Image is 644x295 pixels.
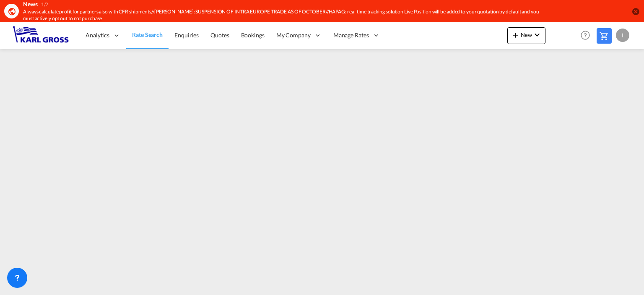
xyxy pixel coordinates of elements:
a: Rate Search [126,22,169,49]
div: Always calculate profit for partners also with CFR shipments//YANG MING: SUSPENSION OF INTRA EURO... [23,8,545,23]
span: Quotes [210,31,229,39]
a: Bookings [235,22,270,49]
a: Quotes [205,22,235,49]
span: Rate Search [132,31,163,38]
span: My Company [276,31,311,39]
span: Manage Rates [333,31,369,39]
button: icon-plus 400-fgNewicon-chevron-down [507,27,545,44]
md-icon: icon-chevron-down [532,30,542,40]
md-icon: icon-plus 400-fg [511,30,521,40]
div: Manage Rates [327,22,386,49]
span: Analytics [86,31,109,39]
div: I [616,29,629,42]
button: icon-close-circle [631,7,640,16]
img: 3269c73066d711f095e541db4db89301.png [13,26,69,45]
span: Bookings [241,31,265,39]
md-icon: icon-earth [8,7,16,16]
span: Help [578,28,592,42]
span: New [511,31,542,38]
div: My Company [270,22,327,49]
a: Enquiries [169,22,205,49]
div: Help [578,28,597,43]
div: 1/2 [41,1,49,8]
div: Analytics [80,22,126,49]
span: Enquiries [174,31,199,39]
